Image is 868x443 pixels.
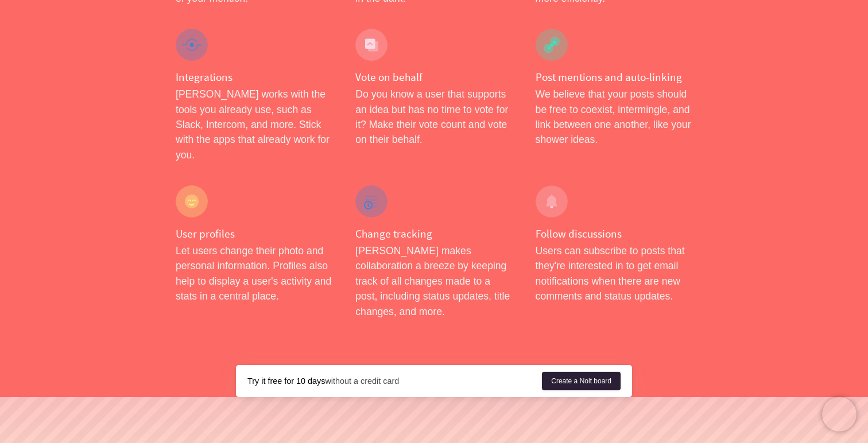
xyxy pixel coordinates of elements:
[176,70,332,84] h4: Integrations
[822,397,857,432] iframe: Chatra live chat
[247,375,542,387] div: without a credit card
[176,243,332,304] p: Let users change their photo and personal information. Profiles also help to display a user's act...
[355,70,512,84] h4: Vote on behalf
[176,227,332,241] h4: User profiles
[536,227,692,241] h4: Follow discussions
[355,87,512,147] p: Do you know a user that supports an idea but has no time to vote for it? Make their vote count an...
[355,227,512,241] h4: Change tracking
[536,87,692,147] p: We believe that your posts should be free to coexist, intermingle, and link between one another, ...
[355,243,512,319] p: [PERSON_NAME] makes collaboration a breeze by keeping track of all changes made to a post, includ...
[542,372,621,390] a: Create a Nolt board
[176,87,332,162] p: [PERSON_NAME] works with the tools you already use, such as Slack, Intercom, and more. Stick with...
[536,243,692,304] p: Users can subscribe to posts that they're interested in to get email notifications when there are...
[536,70,692,84] h4: Post mentions and auto-linking
[247,376,325,386] strong: Try it free for 10 days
